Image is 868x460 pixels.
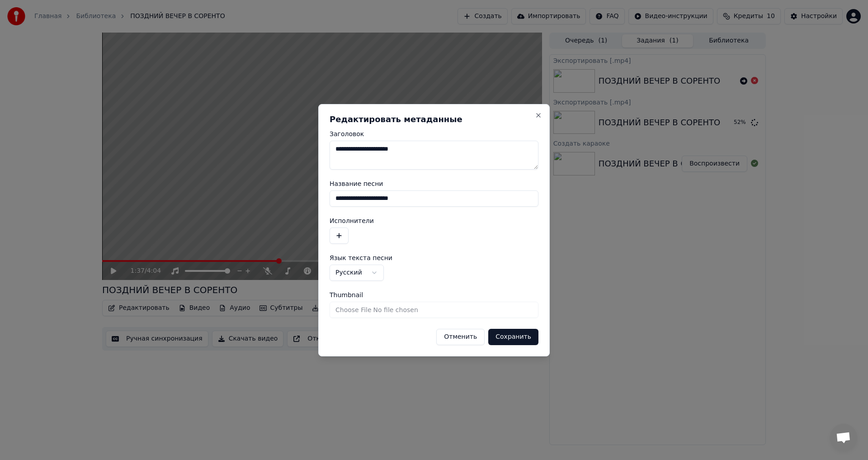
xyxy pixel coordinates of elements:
[330,255,392,261] span: Язык текста песни
[330,218,538,224] label: Исполнители
[488,329,538,345] button: Сохранить
[330,131,538,137] label: Заголовок
[330,292,363,298] span: Thumbnail
[330,180,538,187] label: Название песни
[436,329,485,345] button: Отменить
[330,115,538,123] h2: Редактировать метаданные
